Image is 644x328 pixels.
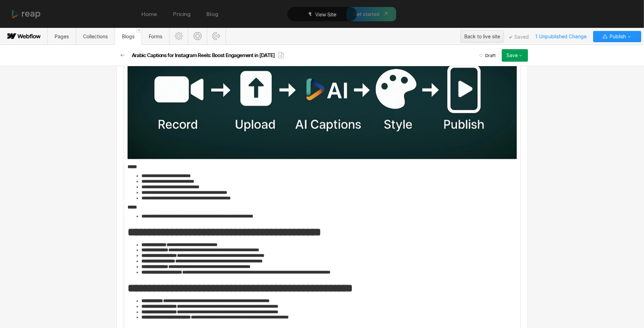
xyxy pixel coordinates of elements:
[464,31,500,42] div: Back to live site
[55,33,69,39] span: Pages
[315,11,336,17] span: View Site
[132,52,275,59] h2: Arabic Captions for Instagram Reels: Boost Engagement in [DATE]
[608,31,626,42] span: Publish
[149,33,162,39] span: Forms
[122,33,134,39] span: Blogs
[532,31,590,42] span: 1 Unpublished Change
[509,36,529,39] span: Saved
[485,52,496,58] span: Draft
[137,28,141,33] a: Close 'Blogs' tab
[502,49,528,62] button: Save
[506,53,518,58] div: Save
[460,30,504,42] button: Back to live site
[83,33,108,39] span: Collections
[593,31,641,42] button: Publish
